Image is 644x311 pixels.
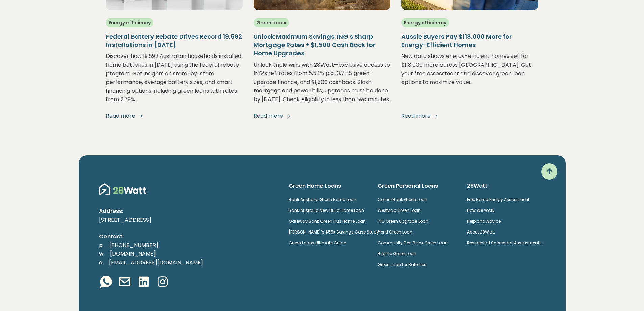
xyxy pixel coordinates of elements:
[289,207,364,213] a: Bank Australia New Build Home Loan
[254,61,390,104] p: Unlock triple wins with 28Watt—exclusive access to ING’s refi rates from 5.54% p.a., 3.74% green-...
[378,229,412,235] a: Plenti Green Loan
[99,207,278,216] p: Address:
[378,182,456,190] h6: Green Personal Loans
[104,241,164,249] a: [PHONE_NUMBER]
[467,182,545,190] h6: 28Watt
[467,197,529,202] a: Free Home Energy Assessment
[254,18,289,27] span: Green loans
[401,27,538,52] a: Aussie Buyers Pay $118,000 More for Energy-Efficient Homes
[106,112,243,120] a: Read more
[103,259,209,266] a: [EMAIL_ADDRESS][DOMAIN_NAME]
[156,275,169,290] a: Instagram
[106,18,153,27] span: Energy efficiency
[610,279,644,311] iframe: Chat Widget
[378,262,426,267] a: Green Loan for Batteries
[378,218,428,224] a: ING Green Upgrade Loan
[99,182,146,196] img: 28Watt
[378,207,421,213] a: Westpac Green Loan
[401,32,538,49] h5: Aussie Buyers Pay $118,000 More for Energy-Efficient Homes
[378,240,448,246] a: Community First Bank Green Loan
[254,32,390,58] h5: Unlock Maximum Savings: ING's Sharp Mortgage Rates + $1,500 Cash Back for Home Upgrades
[106,32,243,49] h5: Federal Battery Rebate Drives Record 19,592 Installations in [DATE]
[467,240,542,246] a: Residential Scorecard Assessments
[99,232,278,241] p: Contact:
[254,112,390,120] a: Read more
[99,250,104,258] span: w.
[378,251,416,257] a: Brighte Green Loan
[467,207,494,213] a: How We Work
[378,197,427,202] a: CommBank Green Loan
[99,241,104,249] span: p.
[289,182,367,190] h6: Green Home Loans
[401,112,538,120] a: Read more
[289,229,379,235] a: [PERSON_NAME]'s $55k Savings Case Study
[104,250,161,258] a: [DOMAIN_NAME]
[99,216,278,224] p: [STREET_ADDRESS]
[99,275,113,290] a: Whatsapp
[99,259,103,266] span: e.
[118,275,132,290] a: Email
[467,229,495,235] a: About 28Watt
[137,275,150,290] a: Linkedin
[289,240,346,246] a: Green Loans Ultimate Guide
[106,52,243,104] p: Discover how 19,592 Australian households installed home batteries in [DATE] using the federal re...
[254,27,390,61] a: Unlock Maximum Savings: ING's Sharp Mortgage Rates + $1,500 Cash Back for Home Upgrades
[106,27,243,52] a: Federal Battery Rebate Drives Record 19,592 Installations in [DATE]
[401,18,449,27] span: Energy efficiency
[289,197,356,202] a: Bank Australia Green Home Loan
[289,218,366,224] a: Gateway Bank Green Plus Home Loan
[467,218,501,224] a: Help and Advice
[401,52,538,104] p: New data shows energy-efficient homes sell for $118,000 more across [GEOGRAPHIC_DATA]. Get your f...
